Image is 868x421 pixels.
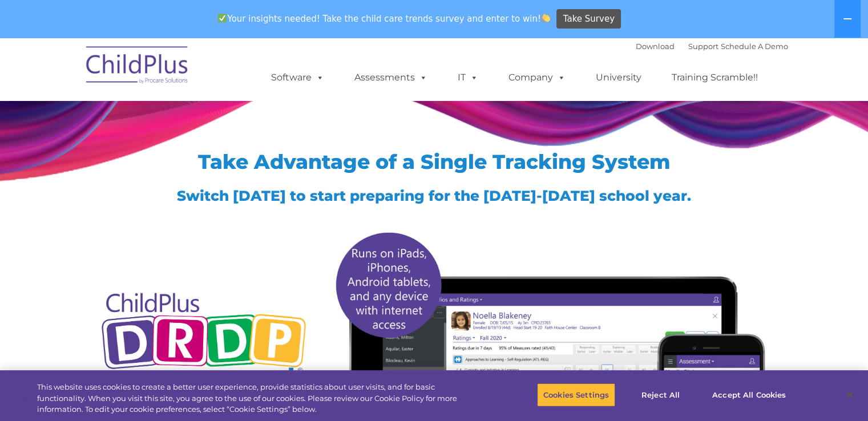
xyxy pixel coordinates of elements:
[343,66,439,89] a: Assessments
[537,383,615,407] button: Cookies Settings
[636,42,788,51] font: |
[584,66,653,89] a: University
[213,7,555,30] span: Your insights needed! Take the child care trends survey and enter to win!
[706,383,792,407] button: Accept All Cookies
[80,38,195,95] img: ChildPlus by Procare Solutions
[98,280,310,410] img: Copyright - DRDP Logo
[198,149,671,174] span: Take Advantage of a Single Tracking System
[497,66,577,89] a: Company
[688,42,718,51] a: Support
[446,66,490,89] a: IT
[556,9,621,29] a: Take Survey
[721,42,788,51] a: Schedule A Demo
[542,14,550,22] img: 👏
[837,382,862,407] button: Close
[625,383,696,407] button: Reject All
[660,66,769,89] a: Training Scramble!!
[218,14,227,22] img: ✅
[636,42,675,51] a: Download
[37,382,478,415] div: This website uses cookies to create a better user experience, provide statistics about user visit...
[177,187,691,204] span: Switch [DATE] to start preparing for the [DATE]-[DATE] school year.
[260,66,336,89] a: Software
[563,9,615,29] span: Take Survey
